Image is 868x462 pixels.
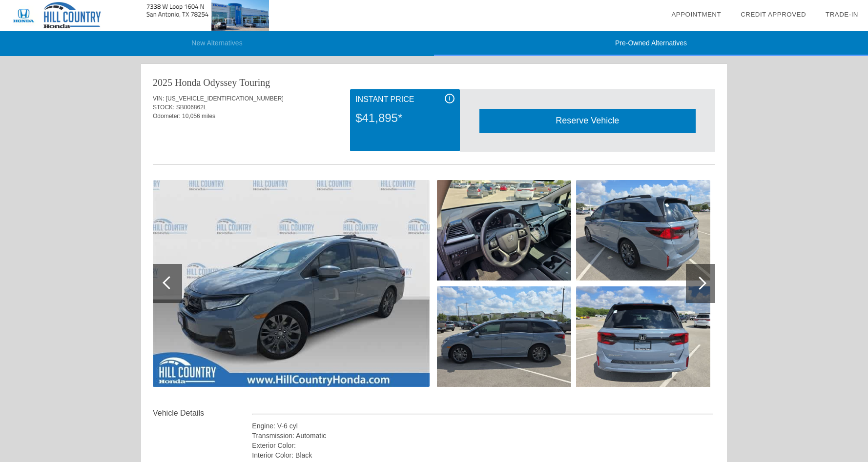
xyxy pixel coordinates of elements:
[252,450,713,460] div: Interior Color: Black
[252,421,713,431] div: Engine: V-6 cyl
[437,286,571,387] img: 70bd4214e26018c047708a3c1f3e282ex.jpg
[252,431,713,441] div: Transmission: Automatic
[445,94,455,103] div: i
[576,180,710,281] img: 937bd488f4ee148c3629645f5a941635x.jpg
[434,31,868,56] li: Pre-Owned Alternatives
[153,113,181,120] span: Odometer:
[576,286,710,387] img: 7d790fdd332f9c736a6e9a30465831f3x.jpg
[252,441,713,450] div: Exterior Color:
[355,94,454,105] div: Instant Price
[826,11,858,18] a: Trade-In
[153,76,237,89] div: 2025 Honda Odyssey
[153,407,252,419] div: Vehicle Details
[355,105,454,131] div: $41,895*
[479,109,696,133] div: Reserve Vehicle
[741,11,806,18] a: Credit Approved
[182,113,215,120] span: 10,056 miles
[239,76,270,89] div: Touring
[153,135,715,151] div: Quoted on [DATE] 10:11:02 AM
[153,95,164,102] span: VIN:
[671,11,721,18] a: Appointment
[437,180,571,281] img: 5e6c86a5ac0813d7a1bde9f4b091fef2x.jpg
[166,95,284,102] span: [US_VEHICLE_IDENTIFICATION_NUMBER]
[176,104,207,111] span: SB006862L
[153,180,430,387] img: 83ec23a4a44d8f89de846157c983c022x.jpg
[153,104,174,111] span: STOCK:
